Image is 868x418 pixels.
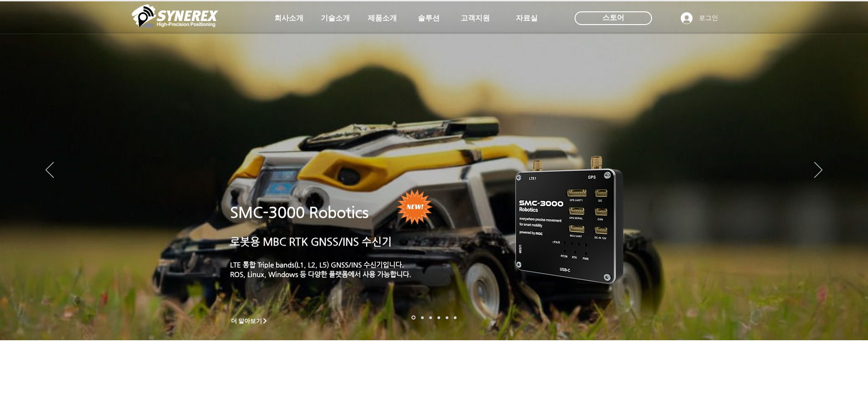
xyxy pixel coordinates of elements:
a: 기술소개 [313,9,358,27]
a: 자료실 [504,9,550,27]
div: 스토어 [575,11,652,25]
button: 이전 [46,162,54,179]
a: 더 알아보기 [227,315,272,327]
span: 로그인 [696,14,721,23]
span: 기술소개 [321,14,350,23]
a: 로봇용 MBC RTK GNSS/INS 수신기 [230,236,392,247]
a: 제품소개 [360,9,405,27]
button: 로그인 [674,10,724,27]
img: KakaoTalk_20241224_155801212.png [503,142,637,295]
a: LTE 통합 Triple bands(L1, L2, L5) GNSS/INS 수신기입니다. [230,261,404,268]
button: 다음 [814,162,822,179]
a: 자율주행 [437,316,440,319]
a: 회사소개 [266,9,312,27]
nav: 슬라이드 [409,316,459,320]
span: 회사소개 [274,14,303,23]
a: 솔루션 [406,9,452,27]
a: ROS, Linux, Windows 등 다양한 플랫폼에서 사용 가능합니다. [230,270,411,278]
span: 자료실 [516,14,538,23]
a: SMC-3000 Robotics [230,204,369,221]
span: 더 알아보기 [231,317,262,325]
a: 로봇- SMC 2000 [411,316,416,320]
a: 고객지원 [452,9,498,27]
a: 로봇 [446,316,448,319]
span: 솔루션 [418,14,440,23]
a: 드론 8 - SMC 2000 [421,316,424,319]
a: 정밀농업 [454,316,457,319]
span: 고객지원 [461,14,490,23]
span: 제품소개 [368,14,397,23]
a: 측량 IoT [429,316,432,319]
span: 스토어 [602,13,624,23]
img: 씨너렉스_White_simbol_대지 1.png [132,2,218,30]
